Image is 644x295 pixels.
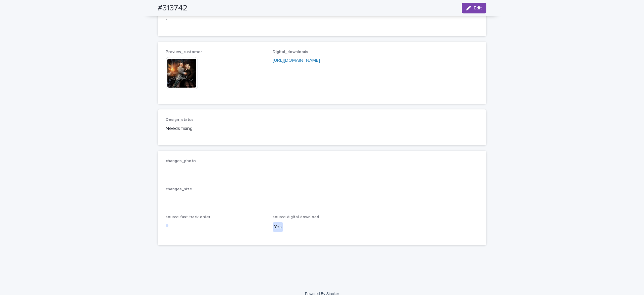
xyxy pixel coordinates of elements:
[166,166,478,174] p: -
[273,222,283,232] div: Yes
[166,215,210,219] span: source-fast-track-order
[273,215,319,219] span: source-digital-download
[273,50,308,54] span: Digital_downloads
[166,118,194,122] span: Design_status
[474,6,482,10] span: Edit
[166,50,202,54] span: Preview_customer
[462,3,486,13] button: Edit
[166,159,196,163] span: changes_photo
[273,58,320,63] a: [URL][DOMAIN_NAME]
[166,16,478,23] p: -
[166,187,192,191] span: changes_size
[158,3,187,13] h2: #313742
[166,194,478,201] p: -
[166,125,265,132] p: Needs fixing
